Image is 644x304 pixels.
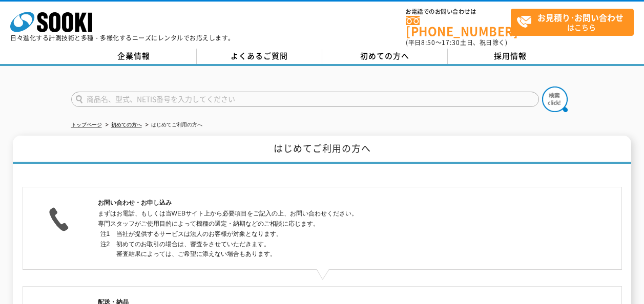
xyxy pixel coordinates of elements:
[516,9,633,35] span: はこちら
[13,136,631,164] h1: はじめてご利用の方へ
[406,38,507,47] span: (平日 ～ 土日、祝日除く)
[406,9,511,15] span: お電話でのお問い合わせは
[511,9,634,36] a: お見積り･お問い合わせはこちら
[100,240,110,249] dt: 注2
[448,49,573,64] a: 採用情報
[111,122,142,127] a: 初めての方へ
[30,198,94,237] img: お問い合わせ・お申し込み
[421,38,435,47] span: 8:50
[10,35,235,41] p: 日々進化する計測技術と多種・多様化するニーズにレンタルでお応えします。
[442,38,460,47] span: 17:30
[537,11,624,24] strong: お見積り･お問い合わせ
[100,229,110,239] dt: 注1
[197,49,322,64] a: よくあるご質問
[71,122,102,127] a: トップページ
[406,16,511,37] a: [PHONE_NUMBER]
[360,50,409,61] span: 初めての方へ
[98,208,547,230] p: まずはお電話、もしくは当WEBサイト上から必要項目をご記入の上、お問い合わせください。 専門スタッフがご使用目的によって機種の選定・納期などのご相談に応じます。
[116,229,547,239] dd: 当社が提供するサービスは法人のお客様が対象となります。
[143,120,202,131] li: はじめてご利用の方へ
[116,240,547,259] dd: 初めてのお取引の場合は、審査をさせていただきます。 審査結果によっては、ご希望に添えない場合もあります。
[98,198,547,208] h2: お問い合わせ・お申し込み
[542,86,568,112] img: btn_search.png
[71,49,197,64] a: 企業情報
[322,49,448,64] a: 初めての方へ
[71,92,539,107] input: 商品名、型式、NETIS番号を入力してください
